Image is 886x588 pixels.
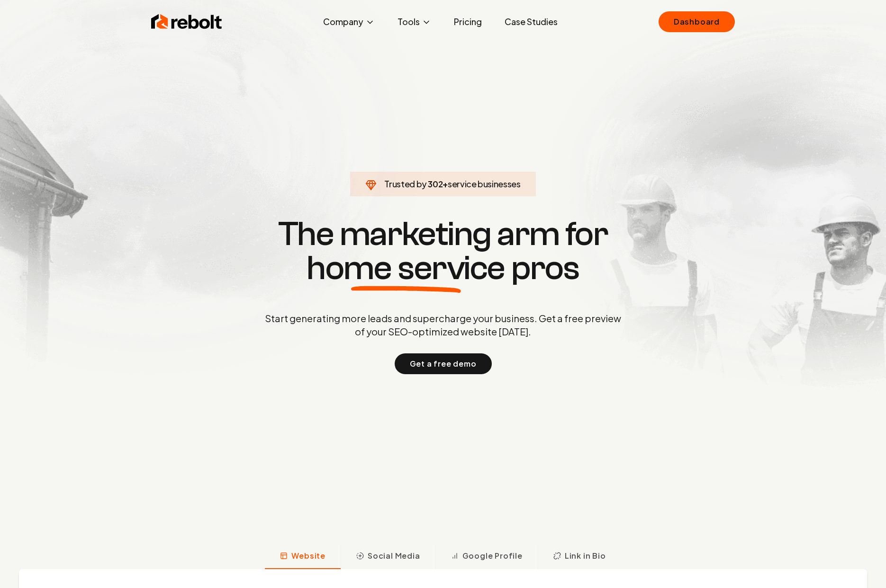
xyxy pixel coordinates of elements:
span: Website [291,550,325,562]
span: Link in Bio [565,550,606,562]
button: Website [265,544,341,569]
button: Social Media [341,544,435,569]
a: Pricing [446,12,489,31]
span: home service [307,251,505,285]
span: Social Media [368,550,420,562]
button: Google Profile [435,544,538,569]
img: Rebolt Logo [151,12,222,31]
button: Company [316,12,382,31]
button: Tools [390,12,439,31]
span: Trusted by [384,178,426,189]
button: Link in Bio [538,544,621,569]
span: service businesses [448,178,521,189]
h1: The marketing arm for pros [216,217,670,285]
span: Google Profile [462,550,523,562]
a: Dashboard [659,11,735,32]
p: Start generating more leads and supercharge your business. Get a free preview of your SEO-optimiz... [263,312,623,338]
span: 302 [428,177,443,191]
button: Get a free demo [395,353,492,374]
span: + [443,178,448,189]
a: Case Studies [497,12,565,31]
